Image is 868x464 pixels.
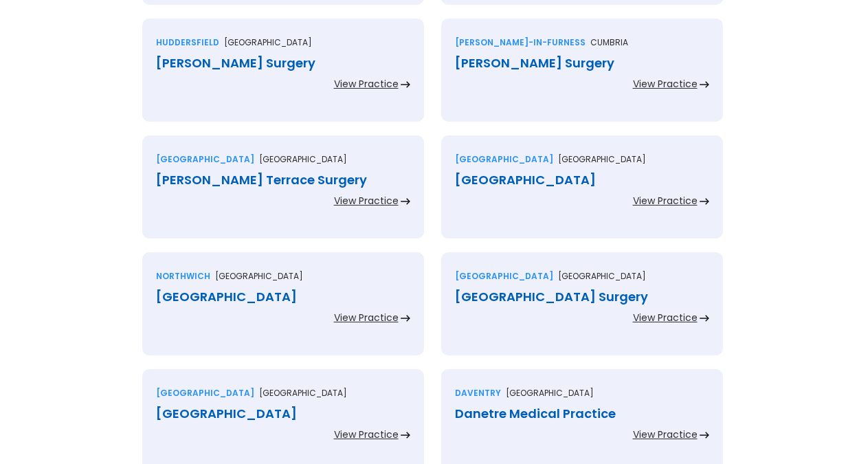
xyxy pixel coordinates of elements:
div: [GEOGRAPHIC_DATA] Surgery [455,290,709,304]
div: View Practice [633,311,698,324]
div: Northwich [156,269,210,283]
p: Cumbria [590,36,628,49]
div: View Practice [334,311,399,324]
div: View Practice [633,428,698,441]
div: [PERSON_NAME] Surgery [156,56,410,70]
p: [GEOGRAPHIC_DATA] [558,153,646,166]
div: [GEOGRAPHIC_DATA] [455,269,553,283]
p: [GEOGRAPHIC_DATA] [259,386,347,400]
a: Northwich[GEOGRAPHIC_DATA][GEOGRAPHIC_DATA]View Practice [142,252,424,369]
div: [GEOGRAPHIC_DATA] [156,386,254,400]
div: View Practice [334,428,399,441]
div: [GEOGRAPHIC_DATA] [156,290,410,304]
a: [GEOGRAPHIC_DATA][GEOGRAPHIC_DATA][PERSON_NAME] Terrace SurgeryView Practice [142,135,424,252]
p: [GEOGRAPHIC_DATA] [224,36,312,49]
div: [GEOGRAPHIC_DATA] [156,407,410,421]
a: [GEOGRAPHIC_DATA][GEOGRAPHIC_DATA][GEOGRAPHIC_DATA]View Practice [441,135,723,252]
div: [PERSON_NAME] Surgery [455,56,709,70]
p: [GEOGRAPHIC_DATA] [506,386,594,400]
a: [GEOGRAPHIC_DATA][GEOGRAPHIC_DATA][GEOGRAPHIC_DATA] SurgeryView Practice [441,252,723,369]
div: [PERSON_NAME] Terrace Surgery [156,173,410,187]
div: Huddersfield [156,36,219,49]
a: Huddersfield[GEOGRAPHIC_DATA][PERSON_NAME] SurgeryView Practice [142,19,424,135]
div: View Practice [334,194,399,208]
div: [PERSON_NAME]-in-furness [455,36,586,49]
div: View Practice [633,194,698,208]
div: Danetre Medical Practice [455,407,709,421]
div: View Practice [334,77,399,91]
p: [GEOGRAPHIC_DATA] [259,153,347,166]
p: [GEOGRAPHIC_DATA] [215,269,303,283]
div: [GEOGRAPHIC_DATA] [156,153,254,166]
p: [GEOGRAPHIC_DATA] [558,269,646,283]
div: [GEOGRAPHIC_DATA] [455,153,553,166]
div: View Practice [633,77,698,91]
div: [GEOGRAPHIC_DATA] [455,173,709,187]
a: [PERSON_NAME]-in-furnessCumbria[PERSON_NAME] SurgeryView Practice [441,19,723,135]
div: Daventry [455,386,501,400]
